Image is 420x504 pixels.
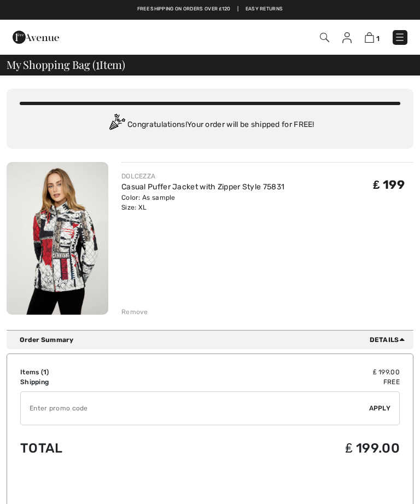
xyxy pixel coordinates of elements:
input: Promo code [21,392,369,425]
img: Shopping Bag [365,32,374,43]
span: Details [370,335,409,345]
span: 1 [376,34,380,43]
td: Shipping [20,377,186,387]
div: Color: As sample Size: XL [121,193,284,212]
span: 1 [43,368,46,376]
span: My Shopping Bag ( Item) [7,59,125,70]
a: 1ère Avenue [13,32,59,42]
a: Casual Puffer Jacket with Zipper Style 75831 [121,182,284,192]
a: Easy Returns [246,5,283,13]
img: Menu [394,32,405,43]
span: Apply [369,403,391,413]
span: 1 [96,56,100,71]
a: 1 [365,32,380,43]
img: Search [320,33,329,42]
span: ₤ 199 [373,177,405,192]
img: 1ère Avenue [13,26,59,48]
img: My Info [342,32,352,43]
td: ₤ 199.00 [186,367,400,377]
td: ₤ 199.00 [186,430,400,467]
div: Congratulations! Your order will be shipped for FREE! [20,114,400,136]
img: Congratulation2.svg [106,114,127,136]
td: Total [20,430,186,467]
div: Order Summary [20,335,409,345]
span: | [237,5,238,13]
td: Items ( ) [20,367,186,377]
div: DOLCEZZA [121,171,284,181]
a: Free shipping on orders over ₤120 [137,5,231,13]
td: Free [186,377,400,387]
div: Remove [121,307,148,317]
img: Casual Puffer Jacket with Zipper Style 75831 [7,162,108,315]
